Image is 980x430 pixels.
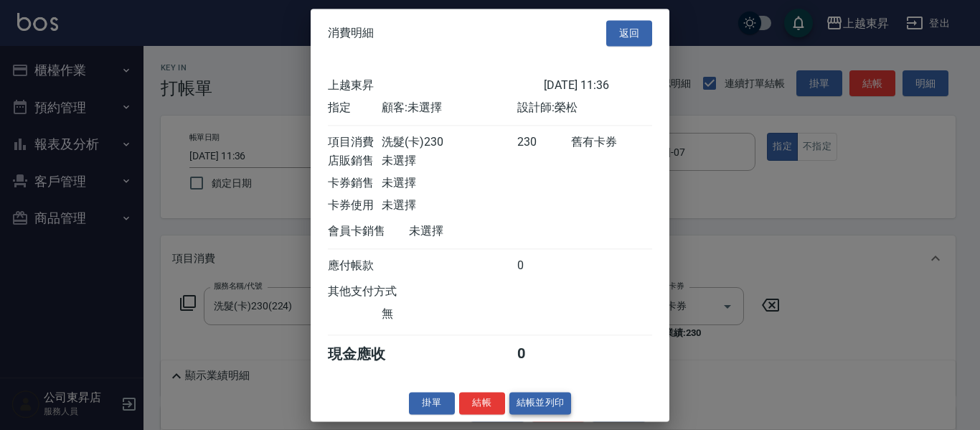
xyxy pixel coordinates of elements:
div: 舊有卡券 [571,135,652,150]
div: [DATE] 11:36 [544,78,652,93]
div: 設計師: 榮松 [517,101,652,116]
div: 現金應收 [328,345,409,364]
span: 消費明細 [328,26,374,40]
div: 未選擇 [382,198,517,213]
div: 0 [517,345,571,364]
div: 230 [517,135,571,150]
button: 結帳並列印 [509,392,572,414]
div: 上越東昇 [328,78,544,93]
div: 顧客: 未選擇 [382,101,517,116]
div: 卡券銷售 [328,176,382,191]
div: 未選擇 [382,154,517,169]
div: 未選擇 [382,176,517,191]
div: 項目消費 [328,135,382,150]
div: 店販銷售 [328,154,382,169]
button: 返回 [606,20,652,47]
div: 會員卡銷售 [328,224,409,239]
button: 掛單 [409,392,455,414]
div: 指定 [328,101,382,116]
div: 未選擇 [409,224,544,239]
div: 卡券使用 [328,198,382,213]
div: 洗髮(卡)230 [382,135,517,150]
button: 結帳 [459,392,505,414]
div: 無 [382,307,517,322]
div: 其他支付方式 [328,284,436,299]
div: 應付帳款 [328,258,382,274]
div: 0 [517,258,571,274]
